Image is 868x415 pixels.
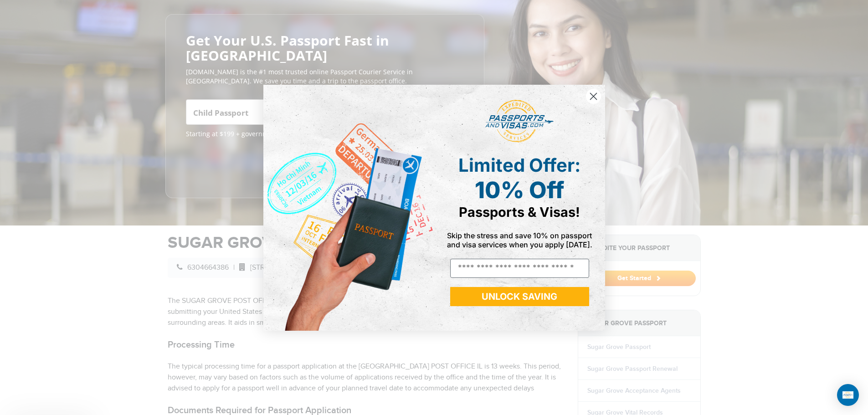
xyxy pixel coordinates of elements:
span: Limited Offer: [458,154,580,176]
button: Close dialog [586,88,601,104]
span: Skip the stress and save 10% on passport and visa services when you apply [DATE]. [447,231,592,249]
img: passports and visas [485,100,554,143]
span: 10% Off [475,176,564,204]
div: Open Intercom Messenger [837,384,859,406]
button: UNLOCK SAVING [450,287,589,306]
img: de9cda0d-0715-46ca-9a25-073762a91ba7.png [263,85,434,331]
span: Passports & Visas! [459,204,580,220]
